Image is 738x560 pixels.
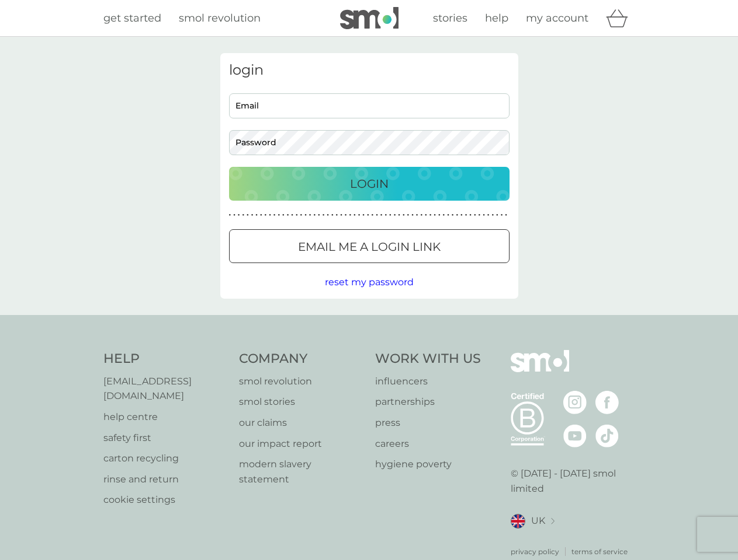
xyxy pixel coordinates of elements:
[526,10,588,27] a: my account
[269,212,271,218] p: ●
[229,212,231,218] p: ●
[239,457,363,487] a: modern slavery statement
[511,350,569,390] img: smol
[496,212,498,218] p: ●
[375,457,481,472] a: hygiene poverty
[425,212,427,218] p: ●
[389,212,391,218] p: ●
[563,424,587,447] img: visit the smol Youtube page
[247,212,249,218] p: ●
[287,212,289,218] p: ●
[304,212,307,218] p: ●
[367,212,369,218] p: ●
[103,12,161,24] span: get started
[345,212,347,218] p: ●
[443,212,445,218] p: ●
[358,212,361,218] p: ●
[103,10,161,27] a: get started
[452,212,454,218] p: ●
[239,415,363,430] a: our claims
[318,212,320,218] p: ●
[505,212,507,218] p: ●
[296,212,298,218] p: ●
[327,212,329,218] p: ●
[298,237,441,256] p: Email me a login link
[469,212,472,218] p: ●
[229,167,510,201] button: Login
[340,212,342,218] p: ●
[420,212,422,218] p: ●
[242,212,244,218] p: ●
[375,374,481,389] a: influencers
[103,409,228,425] a: help centre
[103,492,228,508] a: cookie settings
[433,10,467,27] a: stories
[282,212,285,218] p: ●
[474,212,476,218] p: ●
[416,212,418,218] p: ●
[563,391,587,414] img: visit the smol Instagram page
[483,212,485,218] p: ●
[325,275,414,290] button: reset my password
[372,212,374,218] p: ●
[103,451,228,466] a: carton recycling
[340,7,399,29] img: smol
[403,212,405,218] p: ●
[179,10,261,27] a: smol revolution
[375,415,481,430] a: press
[336,212,338,218] p: ●
[501,212,503,218] p: ●
[323,212,325,218] p: ●
[291,212,293,218] p: ●
[376,212,378,218] p: ●
[511,514,525,528] img: UK flag
[526,12,588,24] span: my account
[511,546,559,557] a: privacy policy
[394,212,396,218] p: ●
[239,394,363,409] a: smol stories
[511,466,635,496] p: © [DATE] - [DATE] smol limited
[300,212,303,218] p: ●
[255,212,258,218] p: ●
[103,350,228,368] h4: Help
[309,212,311,218] p: ●
[233,212,235,218] p: ●
[384,212,387,218] p: ●
[239,350,363,368] h4: Company
[491,212,494,218] p: ●
[407,212,410,218] p: ●
[313,212,316,218] p: ●
[571,546,628,557] a: terms of service
[487,212,490,218] p: ●
[375,436,481,452] a: careers
[531,513,545,528] span: UK
[438,212,441,218] p: ●
[331,212,334,218] p: ●
[103,374,228,404] a: [EMAIL_ADDRESS][DOMAIN_NAME]
[429,212,432,218] p: ●
[251,212,254,218] p: ●
[485,12,508,24] span: help
[238,212,240,218] p: ●
[465,212,467,218] p: ●
[350,174,389,193] p: Login
[479,212,481,218] p: ●
[362,212,365,218] p: ●
[375,394,481,409] a: partnerships
[433,12,467,24] span: stories
[380,212,383,218] p: ●
[411,212,414,218] p: ●
[434,212,436,218] p: ●
[103,472,228,487] a: rinse and return
[606,6,635,30] div: basket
